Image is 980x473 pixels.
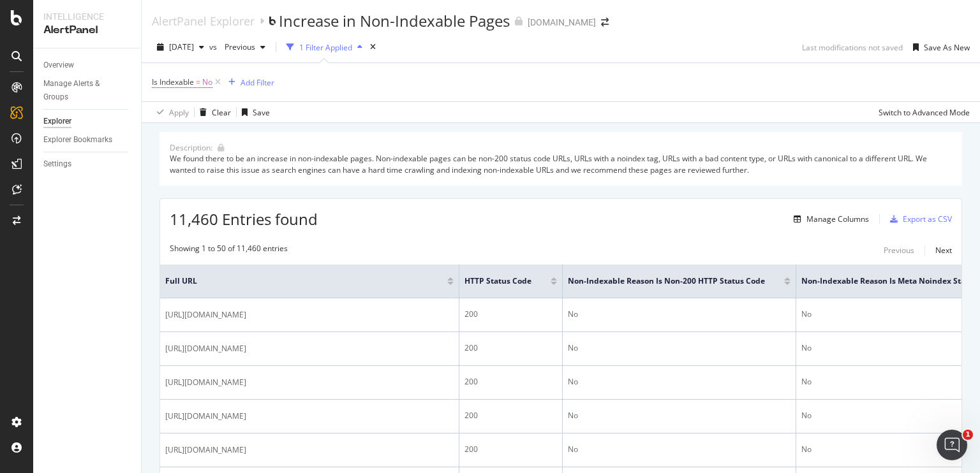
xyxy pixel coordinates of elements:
[209,41,219,52] span: vs
[464,309,557,320] div: 200
[568,342,791,354] div: No
[165,275,428,287] span: Full URL
[170,153,952,175] div: We found there to be an increase in non-indexable pages. Non-indexable pages can be non-200 statu...
[464,342,557,354] div: 200
[165,309,246,321] span: [URL][DOMAIN_NAME]
[253,107,270,118] div: Save
[43,157,132,171] a: Settings
[903,214,952,224] div: Export as CSV
[281,37,367,57] button: 1 Filter Applied
[935,245,952,256] div: Next
[464,444,557,455] div: 200
[219,41,255,52] span: Previous
[165,410,246,423] span: [URL][DOMAIN_NAME]
[165,376,246,389] span: [URL][DOMAIN_NAME]
[152,14,255,28] a: AlertPanel Explorer
[789,212,869,227] button: Manage Columns
[884,243,914,258] button: Previous
[464,410,557,421] div: 200
[170,142,212,153] div: Description:
[963,430,973,440] span: 1
[196,76,200,87] span: =
[924,42,970,53] div: Save As New
[801,275,977,287] span: Non-Indexable Reason is Meta noindex Status
[237,102,270,122] button: Save
[219,37,271,57] button: Previous
[43,157,71,171] div: Settings
[170,208,318,229] span: 11,460 Entries found
[241,77,274,88] div: Add Filter
[568,309,791,320] div: No
[152,102,189,122] button: Apply
[169,41,194,52] span: 2025 Aug. 27th
[885,209,952,229] button: Export as CSV
[170,243,288,258] div: Showing 1 to 50 of 11,460 entries
[568,444,791,455] div: No
[212,107,231,118] div: Clear
[601,18,609,27] div: arrow-right-arrow-left
[165,342,246,355] span: [URL][DOMAIN_NAME]
[464,275,531,287] span: HTTP Status Code
[152,37,209,57] button: [DATE]
[169,107,189,118] div: Apply
[43,115,71,128] div: Explorer
[43,133,132,147] a: Explorer Bookmarks
[43,59,132,72] a: Overview
[299,42,352,53] div: 1 Filter Applied
[165,444,246,456] span: [URL][DOMAIN_NAME]
[202,73,212,91] span: No
[43,23,131,38] div: AlertPanel
[802,42,903,53] div: Last modifications not saved
[908,37,970,57] button: Save As New
[568,275,765,287] span: Non-Indexable Reason is Non-200 HTTP Status Code
[43,77,120,104] div: Manage Alerts & Groups
[568,410,791,421] div: No
[152,76,194,87] span: Is Indexable
[43,115,132,128] a: Explorer
[43,10,131,23] div: Intelligence
[528,16,596,29] div: [DOMAIN_NAME]
[279,10,510,32] div: Increase in Non-Indexable Pages
[937,430,967,460] iframe: Intercom live chat
[195,102,231,122] button: Clear
[464,376,557,388] div: 200
[884,245,914,256] div: Previous
[43,59,74,72] div: Overview
[879,107,970,118] div: Switch to Advanced Mode
[43,77,132,104] a: Manage Alerts & Groups
[806,214,869,224] div: Manage Columns
[367,41,378,54] div: times
[43,133,112,147] div: Explorer Bookmarks
[223,75,274,90] button: Add Filter
[568,376,791,388] div: No
[935,243,952,258] button: Next
[873,102,970,122] button: Switch to Advanced Mode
